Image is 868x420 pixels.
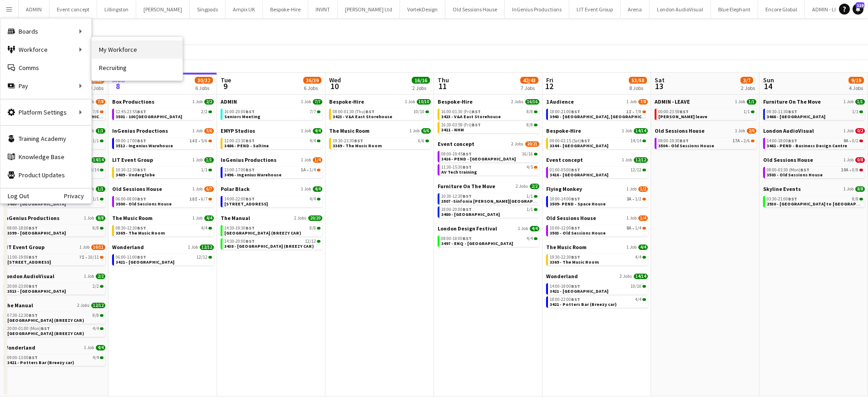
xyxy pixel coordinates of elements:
a: 00:00-23:59BST1/1[PERSON_NAME] leave [658,109,755,119]
div: ADMIN - LEAVE1 Job1/100:00-23:59BST1/1[PERSON_NAME] leave [655,98,756,127]
span: 3480 - O2 Intercontinental [441,211,500,217]
span: 6/6 [421,128,431,134]
span: 1/1 [96,128,105,134]
button: [PERSON_NAME] Ltd [338,0,400,18]
span: 08:00-19:45 [441,152,472,156]
a: Recruiting [92,59,182,77]
span: Old Sessions House [655,127,705,134]
button: InGenius Productions [505,0,569,18]
span: 9A [843,139,848,143]
a: ADMIN1 Job7/7 [221,98,322,105]
a: 16:00-20:00BST7/7Seniors Meeting [224,109,321,119]
button: ADMIN - LEAVE [805,0,853,18]
span: 3504 - Old Sessions House [658,143,714,149]
span: ADMIN [221,98,237,105]
a: InGenius Productions1 Job1/4 [221,156,322,163]
a: Event concept2 Jobs20/21 [438,140,539,147]
a: Flying Monkey1 Job1/2 [546,185,648,192]
div: Bespoke-Hire2 Jobs16/1616:00-01:30 (Fri)BST8/83423 - V&A East Storehouse16:30-03:59 (Fri)BST8/834... [438,98,539,140]
a: ADMIN - LEAVE1 Job1/1 [655,98,756,105]
a: 110 [853,4,863,15]
div: InGenius Productions1 Job1/413:00-17:00BST1A•1/43496 - Ingenius Warehouse [221,156,322,185]
span: 0/2 [855,128,865,134]
a: 08:00-01:30 (Thu)BST10/103423 - V&A East Storehouse [333,109,429,119]
a: Bespoke-Hire1 Job14/14 [546,127,648,134]
span: Bespoke-Hire [329,98,364,105]
span: 14/14 [631,139,641,143]
span: 3423 - V&A East Storehouse [441,114,501,120]
span: LIT Event Group [112,156,153,163]
span: 03:30-21:00 [767,197,797,201]
span: 2 Jobs [511,141,523,147]
span: BST [680,109,689,115]
span: 5/6 [201,139,207,143]
span: 10:30-12:30 [116,168,146,172]
button: Encore Global [758,0,805,18]
a: 09:30-11:30BST1/13466 - [GEOGRAPHIC_DATA] [767,109,863,119]
span: 0/8 [855,157,865,163]
span: 17A [733,139,740,143]
span: 14:00-18:00 [767,139,797,143]
div: • [116,139,212,143]
span: 11:30-15:30 [441,165,472,170]
div: • [116,197,212,201]
a: 12:00-23:30BST4/43486 - PEND - Saltine [224,138,321,148]
div: Box Productions1 Job2/212:45-23:55BST2/23501 - 100 [GEOGRAPHIC_DATA] [112,98,214,127]
span: BST [137,196,146,202]
span: 14/14 [91,157,105,163]
a: Old Sessions House1 Job6/7 [112,185,214,192]
span: 3416 - PEND - Natural History Museum [441,156,516,162]
div: The Music Room1 Job6/619:30-23:30BST6/63369 - The Music Room [329,127,431,151]
div: Bespoke-Hire1 Job14/1409:00-02:15 (Sat)BST14/143344 - [GEOGRAPHIC_DATA] [546,127,648,156]
span: BST [246,109,255,115]
span: 3509- PEND - Space House [550,201,606,207]
a: 1 Audience1 Job7/8 [546,98,648,105]
span: 3500 - Old Sessions House [116,201,172,207]
span: 8/8 [852,197,858,201]
span: Seniors Meeting [224,114,261,120]
span: 16/16 [522,152,533,156]
span: BST [137,138,146,144]
span: 01:00-05:00 [550,168,580,172]
span: 08:00-01:30 (Thu) [333,110,375,114]
span: 14:00-22:00 [224,197,255,201]
a: LIT Event Group1 Job1/1 [112,156,214,163]
div: EMYP Studios1 Job4/412:00-23:30BST4/43486 - PEND - Saltine [221,127,322,156]
span: 1 Job [626,186,636,192]
a: Furniture On The Move2 Jobs2/2 [438,183,539,190]
span: 110 [856,2,864,8]
a: Log Out [0,192,29,200]
span: InGenius Productions [112,127,168,134]
div: 1 Audience1 Job7/818:00-21:00BST1I•7/83943 - [GEOGRAPHIC_DATA], [GEOGRAPHIC_DATA] [546,98,648,127]
span: 3503 - Old Sessions House [767,172,823,178]
a: 08:00-19:45BST16/163416 - PEND - [GEOGRAPHIC_DATA] [441,151,538,161]
span: 2/6 [747,128,756,134]
div: • [550,110,646,114]
div: London AudioVisual1 Job0/214:00-18:00BST9A•0/23461 - PEND - Business Design Centre [763,127,865,156]
a: EMYP Studios1 Job4/4 [221,127,322,134]
a: Comms [0,59,91,77]
span: 3344 - Guild Hall [550,143,608,149]
span: 1/1 [855,99,865,105]
a: Training Academy [0,130,91,148]
span: 6/7 [204,186,214,192]
button: Blue Elephant [711,0,758,18]
button: Old Sessions House [445,0,505,18]
div: Old Sessions House1 Job6/706:00-08:00BST18I•6/73500 - Old Sessions House [112,185,214,215]
span: 1 Job [843,157,853,163]
span: 1/1 [747,99,756,105]
span: 10/10 [414,110,424,114]
span: BST [463,151,472,157]
span: 1 Job [301,128,311,134]
div: Flying Monkey1 Job1/210:00-14:00BST3A•1/23509- PEND - Space House [546,185,648,215]
span: 1/4 [310,168,316,172]
span: London AudioVisual [763,127,814,134]
a: 16:30-03:59 (Fri)BST8/83411 - NHM [441,122,538,132]
span: 3494 - Old Bond Street [224,201,268,207]
span: BST [246,196,255,202]
span: 09:00-02:15 (Sat) [550,139,590,143]
span: 2 Jobs [511,99,523,105]
a: 01:00-05:00BST12/123416 - [GEOGRAPHIC_DATA] [550,167,646,177]
span: 18:00-20:00 [441,207,472,212]
button: London AudioVisual [650,0,711,18]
